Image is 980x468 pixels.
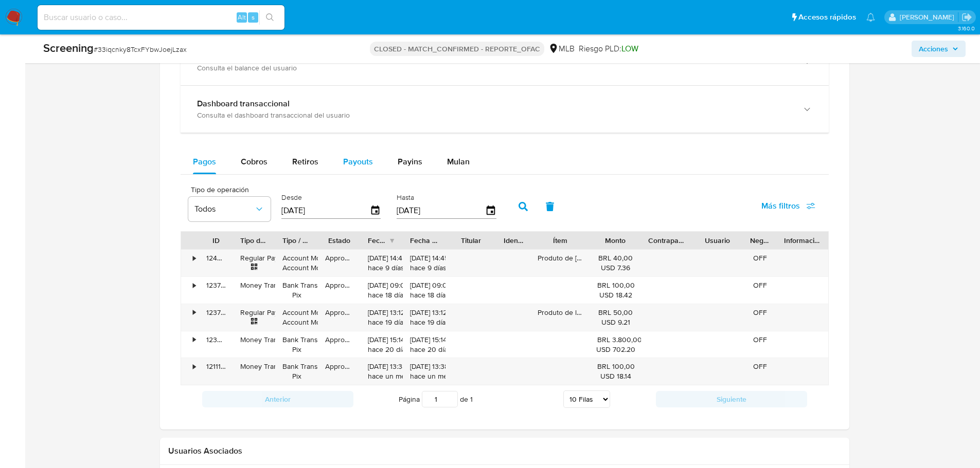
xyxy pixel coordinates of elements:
[43,40,94,56] b: Screening
[798,12,856,23] span: Accesos rápidos
[958,24,975,32] span: 3.160.0
[252,12,255,22] span: s
[370,42,544,56] p: CLOSED - MATCH_CONFIRMED - REPORTE_OFAC
[94,44,187,54] span: # 33iqcnky8TcxFYbwJoejLzax
[259,10,280,25] button: search-icon
[912,41,966,57] button: Acciones
[238,12,246,22] span: Alt
[38,11,284,24] input: Buscar usuario o caso...
[866,13,875,22] a: Notificaciones
[548,43,575,54] div: MLB
[579,43,638,54] span: Riesgo PLD:
[900,12,958,22] p: nicolas.tyrkiel@mercadolibre.com
[168,446,841,456] h2: Usuarios Asociados
[919,41,948,57] span: Acciones
[961,12,972,23] a: Salir
[621,43,638,54] span: LOW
